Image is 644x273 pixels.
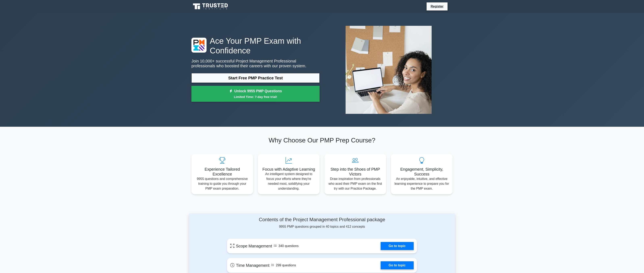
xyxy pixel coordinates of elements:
a: Go to topic [381,261,414,269]
a: Register [428,4,446,9]
h5: Step into the Shoes of PMP Victors [328,167,383,176]
p: Join 10,000+ successful Project Management Professional professionals who boosted their careers w... [191,59,320,68]
p: An enjoyable, intuitive, and effective learning experience to prepare you for the PMP exam. [394,176,449,191]
h5: Focus with Adaptive Learning [261,167,316,172]
h4: Contents of the Project Management Professional package [227,217,417,223]
a: Go to topic [381,242,414,250]
h1: Ace Your PMP Exam with Confidence [191,36,320,55]
h5: Engagement, Simplicity, Success [394,167,449,176]
div: 9955 PMP questions grouped in 40 topics and 412 concepts [227,217,417,229]
p: An intelligent system designed to focus your efforts where they're needed most, solidifying your ... [261,172,316,191]
p: 9955 questions and comprehensive training to guide you through your PMP exam preparation. [195,176,250,191]
a: Start Free PMP Practice Test [191,73,320,83]
h2: Why Choose Our PMP Prep Course? [191,136,453,144]
small: Limited Time: 7-day free trial! [196,94,315,99]
h5: Experience Tailored Excellence [195,167,250,176]
p: Draw inspiration from professionals who aced their PMP exam on the first try with our Practice Pa... [328,176,383,191]
a: Unlock 9955 PMP QuestionsLimited Time: 7-day free trial! [191,86,320,102]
